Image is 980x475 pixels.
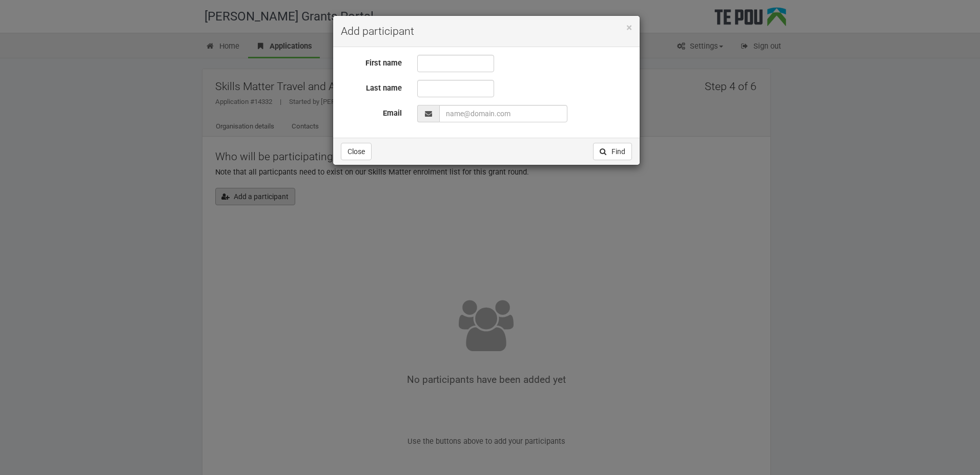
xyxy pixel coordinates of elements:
input: name@domain.com [439,105,567,122]
span: Email [383,109,402,118]
span: First name [365,58,402,68]
button: Close [341,143,372,160]
span: × [626,21,632,34]
span: Last name [366,83,402,93]
button: Close [626,23,632,33]
button: Find [593,143,632,160]
h4: Add participant [341,24,632,39]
